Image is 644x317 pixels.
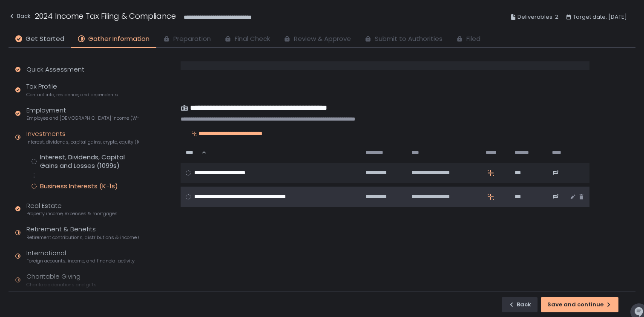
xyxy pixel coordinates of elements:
[517,12,558,22] span: Deliverables: 2
[35,10,176,22] h1: 2024 Income Tax Filing & Compliance
[9,10,31,24] button: Back
[26,92,118,98] span: Contact info, residence, and dependents
[26,225,139,241] div: Retirement & Benefits
[26,258,135,264] span: Foreign accounts, income, and financial activity
[26,248,135,265] div: International
[235,34,270,44] span: Final Check
[88,34,149,44] span: Gather Information
[508,301,531,308] div: Back
[375,34,443,44] span: Submit to Authorities
[26,272,97,288] div: Charitable Giving
[26,201,118,217] div: Real Estate
[547,301,612,308] div: Save and continue
[40,182,118,190] div: Business Interests (K-1s)
[26,210,118,217] span: Property income, expenses & mortgages
[26,115,139,121] span: Employee and [DEMOGRAPHIC_DATA] income (W-2s)
[26,34,64,44] span: Get Started
[26,65,84,75] div: Quick Assessment
[26,82,118,98] div: Tax Profile
[502,297,538,312] button: Back
[573,12,627,22] span: Target date: [DATE]
[541,297,618,312] button: Save and continue
[26,139,139,145] span: Interest, dividends, capital gains, crypto, equity (1099s, K-1s)
[40,153,139,170] div: Interest, Dividends, Capital Gains and Losses (1099s)
[26,282,97,288] span: Charitable donations and gifts
[173,34,211,44] span: Preparation
[26,129,139,145] div: Investments
[466,34,480,44] span: Filed
[294,34,351,44] span: Review & Approve
[9,11,31,21] div: Back
[26,234,139,241] span: Retirement contributions, distributions & income (1099-R, 5498)
[26,106,139,122] div: Employment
